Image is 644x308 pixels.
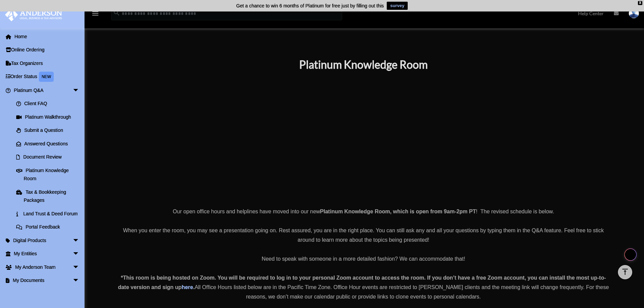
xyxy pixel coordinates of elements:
[9,97,90,111] a: Client FAQ
[5,234,90,247] a: Digital Productsarrow_drop_down
[73,84,86,97] span: arrow_drop_down
[193,284,194,290] strong: .
[320,209,476,214] strong: Platinum Knowledge Room, which is open from 9am-2pm PT
[262,80,465,194] iframe: 231110_Toby_KnowledgeRoom
[5,70,90,84] a: Order StatusNEW
[118,275,606,290] strong: *This room is being hosted on Zoom. You will be required to log in to your personal Zoom account ...
[9,164,86,185] a: Platinum Knowledge Room
[629,8,639,18] img: User Pic
[73,274,86,288] span: arrow_drop_down
[116,254,611,264] p: Need to speak with someone in a more detailed fashion? We can accommodate that!
[73,247,86,261] span: arrow_drop_down
[5,43,90,57] a: Online Ordering
[638,1,642,5] div: close
[9,110,90,124] a: Platinum Walkthrough
[9,150,90,164] a: Document Review
[113,9,120,17] i: search
[5,30,90,43] a: Home
[73,234,86,247] span: arrow_drop_down
[236,2,384,10] div: Get a chance to win 6 months of Platinum for free just by filling out this
[387,2,408,10] a: survey
[9,220,90,234] a: Portal Feedback
[9,207,90,220] a: Land Trust & Deed Forum
[618,265,632,279] a: vertical_align_top
[5,56,90,70] a: Tax Organizers
[5,247,90,261] a: My Entitiesarrow_drop_down
[73,260,86,274] span: arrow_drop_down
[39,72,54,82] div: NEW
[116,273,611,302] div: All Office Hours listed below are in the Pacific Time Zone. Office Hour events are restricted to ...
[116,207,611,216] p: Our open office hours and helplines have moved into our new ! The revised schedule is below.
[5,84,90,97] a: Platinum Q&Aarrow_drop_down
[91,12,99,18] a: menu
[116,226,611,245] p: When you enter the room, you may see a presentation going on. Rest assured, you are in the right ...
[9,137,90,150] a: Answered Questions
[5,260,90,274] a: My Anderson Teamarrow_drop_down
[5,274,90,287] a: My Documentsarrow_drop_down
[9,185,90,207] a: Tax & Bookkeeping Packages
[9,124,90,137] a: Submit a Question
[182,284,193,290] a: here
[3,8,64,21] img: Anderson Advisors Platinum Portal
[299,58,428,71] b: Platinum Knowledge Room
[91,9,99,18] i: menu
[621,268,629,276] i: vertical_align_top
